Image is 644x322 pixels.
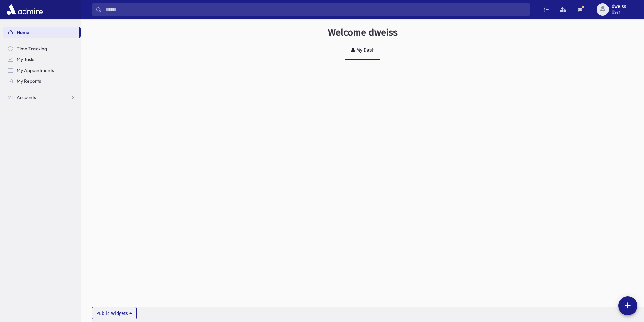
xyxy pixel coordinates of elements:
[3,65,81,76] a: My Appointments
[17,78,41,84] span: My Reports
[3,54,81,65] a: My Tasks
[3,43,81,54] a: Time Tracking
[612,4,626,9] span: dweiss
[17,56,35,63] span: My Tasks
[17,29,29,35] span: Home
[17,46,47,52] span: Time Tracking
[5,3,44,16] img: AdmirePro
[92,307,137,319] button: Public Widgets
[3,92,81,103] a: Accounts
[345,41,380,60] a: My Dash
[102,3,530,16] input: Search
[3,76,81,86] a: My Reports
[17,67,54,73] span: My Appointments
[355,47,375,53] div: My Dash
[3,27,79,38] a: Home
[17,94,36,100] span: Accounts
[328,27,398,39] h3: Welcome dweiss
[612,9,626,15] span: User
